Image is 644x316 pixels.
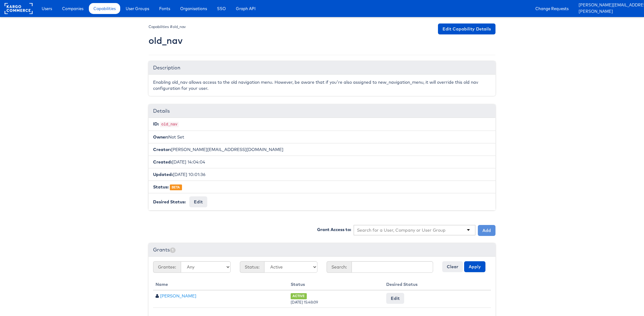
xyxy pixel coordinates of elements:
[89,3,120,14] a: Capabilities
[357,227,446,233] input: Search for a User, Company or User Group
[442,261,463,272] button: Clear
[180,5,207,12] span: Organisations
[153,279,288,290] th: Name
[170,248,176,253] span: 1
[155,3,175,14] a: Fonts
[42,5,52,12] span: Users
[386,293,404,304] button: Edit
[149,24,186,29] small: Capabilities #old_nav
[93,5,116,12] span: Capabilities
[149,156,495,168] li: [DATE] 14:04:04
[153,121,159,127] b: ID:
[170,184,182,190] span: BETA
[149,131,495,143] li: Not Set
[464,261,485,272] button: Apply
[62,5,83,12] span: Companies
[156,294,159,298] span: User
[149,143,495,156] li: [PERSON_NAME][EMAIL_ADDRESS][DOMAIN_NAME]
[153,159,172,165] b: Created:
[231,3,260,14] a: Graph API
[217,5,226,12] span: SSO
[126,5,149,12] span: User Groups
[58,3,88,14] a: Companies
[291,293,307,299] span: ACTIVE
[149,243,495,257] div: Grants
[288,279,384,290] th: Status
[384,279,491,290] th: Desired Status
[159,5,170,12] span: Fonts
[240,261,264,273] span: Status:
[236,5,256,12] span: Graph API
[149,104,495,118] div: Details
[153,172,173,177] b: Updated:
[291,300,318,304] span: [DATE] 15:48:09
[176,3,212,14] a: Organisations
[153,134,168,140] b: Owner:
[189,196,207,207] button: Edit
[531,3,573,14] a: Change Requests
[149,168,495,181] li: [DATE] 10:01:36
[149,75,495,96] div: Enabling old_nav allows access to the old navigation menu. However, be aware that if you're also ...
[121,3,154,14] a: User Groups
[153,261,181,273] span: Grantee:
[160,293,196,299] a: [PERSON_NAME]
[149,36,186,46] h2: old_nav
[149,61,495,75] div: Description
[327,261,352,273] span: Search:
[438,23,495,34] a: Edit Capability Details
[160,122,179,127] code: old_nav
[579,9,639,15] a: [PERSON_NAME]
[579,2,639,9] a: [PERSON_NAME][EMAIL_ADDRESS][DOMAIN_NAME]
[212,3,230,14] a: SSO
[37,3,57,14] a: Users
[153,199,186,205] b: Desired Status:
[153,184,169,190] b: Status:
[153,147,171,152] b: Creator:
[478,225,495,236] button: Add
[317,226,351,233] label: Grant Access to:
